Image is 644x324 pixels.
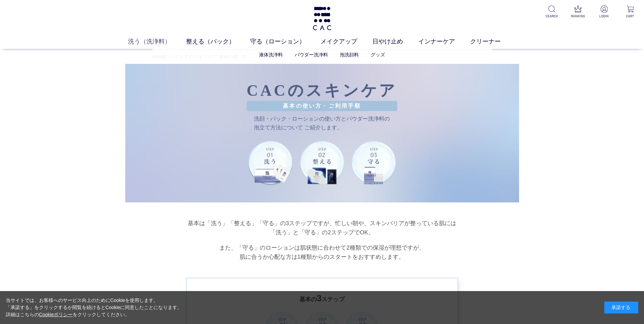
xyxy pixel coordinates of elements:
[247,140,294,186] img: Step1 洗う
[312,7,332,30] img: logo
[372,37,418,46] a: 日やけ止め
[299,140,345,186] img: Step2 整える
[254,114,390,132] p: 洗顔・パック・ローションの使い方とパウダー洗浄料の泡立て方法について ご紹介します。
[622,14,639,19] p: CART
[596,14,612,19] p: LOGIN
[6,297,182,318] div: 当サイトでは、お客様へのサービス向上のためにCookieを使用します。 「承諾する」をクリックするか閲覧を続けるとCookieに同意したことになります。 詳細はこちらの をクリックしてください。
[340,52,359,57] a: 泡洗顔料
[250,37,320,46] a: 守る（ローション）
[351,140,397,186] img: Step3 守る
[371,52,385,57] a: グッズ
[418,37,470,46] a: インナーケア
[320,37,372,46] a: メイクアップ
[152,243,492,262] p: また、「守る」のローションは肌状態に合わせて2種類での保湿が理想ですが、 肌に合うか心配な方は1種類からのスタートをおすすめします。
[604,302,638,313] div: 承諾する
[128,37,186,46] a: 洗う（洗浄料）
[247,101,398,111] span: 基本の使い方・ご利用手順
[259,52,283,57] a: 液体洗浄料
[570,5,586,19] a: RANKING
[570,14,586,19] p: RANKING
[470,37,516,46] a: クリーナー
[295,52,328,57] a: パウダー洗浄料
[247,80,398,111] h1: CACのスキンケア
[186,37,250,46] a: 整える（パック）
[596,5,612,19] a: LOGIN
[152,219,492,237] p: 基本は「洗う」「整える」「守る」の3ステップですが、忙しい朝や、スキンバリアが整っている肌には 「洗う」と「守る」の2ステップでOK。
[544,14,560,19] p: SEARCH
[622,5,639,19] a: CART
[544,5,560,19] a: SEARCH
[39,312,73,317] a: Cookieポリシー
